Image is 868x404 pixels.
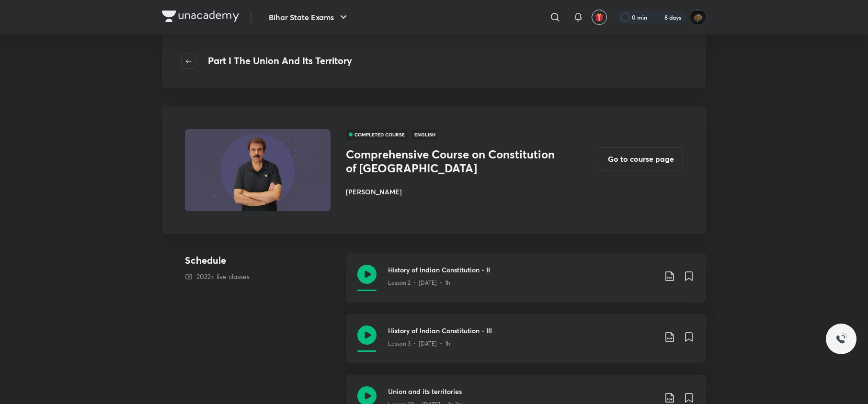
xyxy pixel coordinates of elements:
img: abhishek kumar [690,9,706,25]
a: History of Indian Constitution - IILesson 2 • [DATE] • 1h [346,253,706,314]
img: ttu [835,333,847,345]
h3: Comprehensive Course on Constitution of [GEOGRAPHIC_DATA] [346,147,560,175]
a: Company Logo [162,11,239,24]
h4: Part I The Union And Its Territory [208,54,352,69]
button: Bihar State Exams [263,8,355,27]
h6: [PERSON_NAME] [346,187,560,197]
button: Go to course page [599,147,683,170]
p: Lesson 2 • [DATE] • 1h [388,279,450,287]
img: Thumbnail [183,128,332,212]
img: avatar [595,13,604,22]
h4: Schedule [185,253,338,268]
h3: History of Indian Constitution - III [388,325,656,336]
img: Company Logo [162,11,239,22]
p: 2022+ live classes [196,271,250,281]
img: streak [653,12,662,22]
p: Lesson 3 • [DATE] • 1h [388,339,450,348]
span: English [411,129,438,140]
span: COMPLETED COURSE [346,129,408,140]
h3: Union and its territories [388,386,656,396]
button: avatar [592,10,607,25]
a: History of Indian Constitution - IIILesson 3 • [DATE] • 1h [346,314,706,375]
h3: History of Indian Constitution - II [388,265,656,275]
